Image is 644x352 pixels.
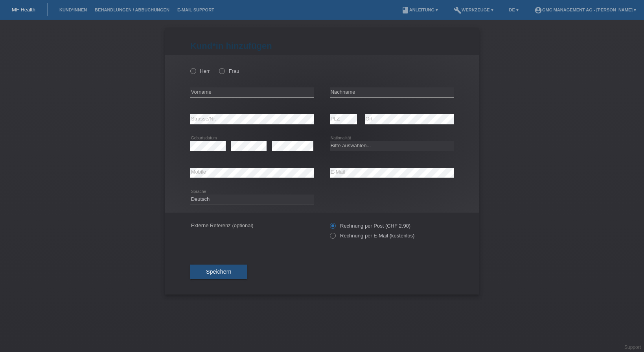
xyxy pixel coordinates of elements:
a: buildWerkzeuge ▾ [450,7,497,12]
input: Frau [219,68,224,73]
label: Herr [190,68,210,74]
label: Rechnung per E-Mail (kostenlos) [330,233,414,239]
input: Rechnung per Post (CHF 2.90) [330,223,335,233]
a: Kund*innen [55,7,91,12]
h1: Kund*in hinzufügen [190,41,454,51]
a: Support [624,345,641,350]
input: Herr [190,68,195,73]
a: DE ▾ [505,7,523,12]
button: Speichern [190,265,247,280]
label: Rechnung per Post (CHF 2.90) [330,223,410,229]
a: Behandlungen / Abbuchungen [91,7,173,12]
a: MF Health [12,7,35,13]
i: book [401,6,409,14]
a: bookAnleitung ▾ [397,7,442,12]
i: build [454,6,462,14]
span: Speichern [206,269,231,275]
a: account_circleGMC Management AG - [PERSON_NAME] ▾ [530,7,640,12]
i: account_circle [534,6,542,14]
input: Rechnung per E-Mail (kostenlos) [330,233,335,243]
a: E-Mail Support [173,7,218,12]
label: Frau [219,68,239,74]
